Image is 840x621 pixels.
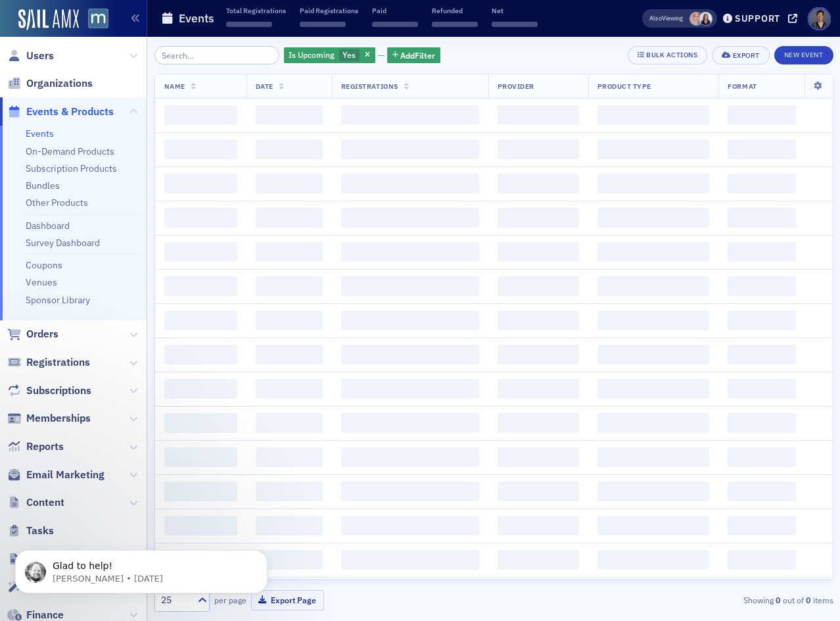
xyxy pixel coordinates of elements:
[226,22,272,27] span: ‌
[498,550,579,570] span: ‌
[341,550,479,570] span: ‌
[164,139,237,159] span: ‌
[88,9,108,29] img: SailAMX
[26,49,54,63] span: Users
[341,105,479,125] span: ‌
[735,12,780,24] div: Support
[597,379,710,399] span: ‌
[341,174,479,193] span: ‌
[597,82,651,91] span: Product Type
[628,46,707,64] button: Bulk Actions
[498,413,579,433] span: ‌
[774,46,833,64] button: New Event
[728,413,795,433] span: ‌
[26,276,57,288] a: Venues
[256,174,323,193] span: ‌
[164,447,237,467] span: ‌
[164,276,237,296] span: ‌
[10,522,273,614] iframe: Intercom notifications message
[341,516,479,535] span: ‌
[728,82,757,91] span: Format
[18,9,79,30] img: SailAMX
[728,276,795,296] span: ‌
[256,242,323,262] span: ‌
[154,46,280,64] input: Search…
[164,379,237,399] span: ‌
[256,276,323,296] span: ‌
[597,447,710,467] span: ‌
[164,482,237,501] span: ‌
[689,12,703,26] span: Dee Sullivan
[341,242,479,262] span: ‌
[597,482,710,501] span: ‌
[728,482,795,501] span: ‌
[498,276,579,296] span: ‌
[7,76,93,91] a: Organizations
[256,345,323,364] span: ‌
[284,47,375,64] div: Yes
[7,468,105,482] a: Email Marketing
[597,413,710,433] span: ‌
[7,552,78,566] a: E-Learning
[733,52,760,59] div: Export
[26,495,64,510] span: Content
[728,208,795,228] span: ‌
[256,82,273,91] span: Date
[432,22,478,27] span: ‌
[699,12,712,26] span: Kelly Brown
[164,242,237,262] span: ‌
[341,345,479,364] span: ‌
[728,447,795,467] span: ‌
[164,174,237,193] span: ‌
[774,48,833,60] a: New Event
[226,6,286,15] p: Total Registrations
[7,495,64,510] a: Content
[26,76,93,91] span: Organizations
[597,550,710,570] span: ‌
[498,82,534,91] span: Provider
[498,516,579,535] span: ‌
[26,162,117,174] a: Subscription Products
[26,468,105,482] span: Email Marketing
[164,310,237,330] span: ‌
[342,49,356,60] span: Yes
[26,384,91,398] span: Subscriptions
[26,105,114,119] span: Events & Products
[728,105,795,125] span: ‌
[498,447,579,467] span: ‌
[712,46,769,64] button: Export
[256,105,323,125] span: ‌
[728,516,795,535] span: ‌
[289,49,335,60] span: Is Upcoming
[79,9,108,31] a: View Homepage
[372,22,418,27] span: ‌
[597,208,710,228] span: ‌
[256,447,323,467] span: ‌
[498,139,579,159] span: ‌
[498,379,579,399] span: ‌
[7,524,54,538] a: Tasks
[649,14,662,22] div: Also
[728,550,795,570] span: ‌
[646,51,697,59] div: Bulk Actions
[7,49,54,63] a: Users
[400,49,435,61] span: Add Filter
[256,310,323,330] span: ‌
[7,105,114,119] a: Events & Products
[164,516,237,535] span: ‌
[597,174,710,193] span: ‌
[26,294,90,306] a: Sponsor Library
[7,355,90,370] a: Registrations
[26,237,100,249] a: Survey Dashboard
[728,379,795,399] span: ‌
[26,411,91,426] span: Memberships
[7,384,91,398] a: Subscriptions
[179,11,214,26] h1: Events
[26,439,64,454] span: Reports
[7,327,58,341] a: Orders
[597,516,710,535] span: ‌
